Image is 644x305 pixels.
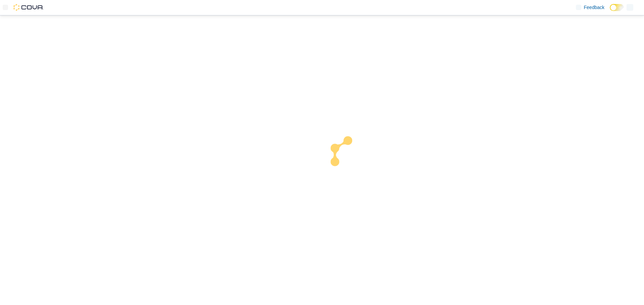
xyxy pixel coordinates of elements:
img: Cova [13,4,44,11]
img: cova-loader [322,131,372,181]
a: Feedback [573,1,607,14]
span: Feedback [584,4,604,11]
input: Dark Mode [610,4,624,11]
